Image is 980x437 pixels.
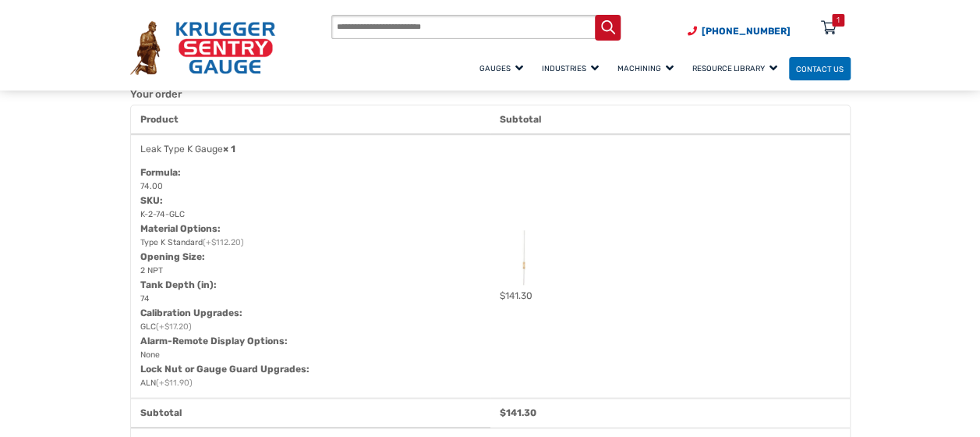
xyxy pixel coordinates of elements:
span: (+$112.20) [203,237,244,247]
a: Phone Number (920) 434-8860 [688,24,791,38]
span: Industries [542,64,599,73]
img: Leak Detection Gauge [500,230,554,285]
dt: Tank Depth (in): [140,278,479,292]
dt: SKU: [140,194,479,208]
dt: Calibration Upgrades: [140,306,479,320]
dt: Lock Nut or Gauge Guard Upgrades: [140,362,479,376]
span: Machining [617,64,674,73]
dt: Opening Size: [140,250,479,264]
dt: Material Options: [140,222,479,236]
td: Leak Type K Gauge [131,134,490,398]
p: 2 NPT [140,264,163,278]
span: $ [500,290,505,301]
a: Contact Us [789,57,851,81]
span: Contact Us [796,64,844,73]
img: Krueger Sentry Gauge [130,21,275,75]
h3: Your order [130,88,851,101]
a: Resource Library [685,55,789,82]
div: 1 [837,14,840,27]
bdi: 141.30 [500,407,536,418]
dt: Alarm-Remote Display Options: [140,334,479,348]
p: Type K Standard [140,236,244,250]
th: Product [131,105,490,134]
span: (+$11.90) [156,378,193,388]
th: Subtotal [131,398,490,428]
span: $ [500,407,506,418]
p: 74 [140,292,150,306]
span: (+$17.20) [156,322,192,332]
span: Gauges [479,64,523,73]
p: K-2-74-GLC [140,208,185,222]
a: Industries [535,55,610,82]
p: GLC [140,320,192,334]
p: None [140,348,160,362]
a: Gauges [472,55,535,82]
span: [PHONE_NUMBER] [702,26,791,37]
span: Resource Library [692,64,777,73]
bdi: 141.30 [500,290,532,301]
strong: × 1 [223,144,235,155]
dt: Formula: [140,165,479,179]
p: 74.00 [140,179,163,194]
th: Subtotal [490,105,850,134]
p: ALN [140,376,193,390]
a: Machining [610,55,685,82]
